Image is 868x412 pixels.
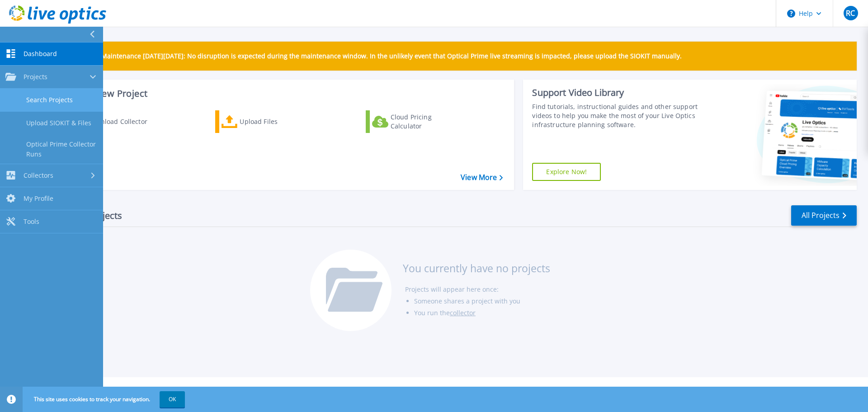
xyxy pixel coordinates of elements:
[24,218,39,226] span: Tools
[461,173,503,182] a: View More
[405,284,550,295] li: Projects will appear here once:
[450,308,476,317] a: collector
[414,307,550,319] li: You run the
[532,163,601,181] a: Explore Now!
[160,391,185,407] button: OK
[24,194,53,203] span: My Profile
[24,171,53,180] span: Collectors
[67,52,682,60] p: Scheduled Maintenance [DATE][DATE]: No disruption is expected during the maintenance window. In t...
[414,295,550,307] li: Someone shares a project with you
[366,110,467,133] a: Cloud Pricing Calculator
[391,113,463,131] div: Cloud Pricing Calculator
[64,110,165,133] a: Download Collector
[532,102,702,129] div: Find tutorials, instructional guides and other support videos to help you make the most of your L...
[24,73,47,81] span: Projects
[846,9,855,17] span: RC
[215,110,316,133] a: Upload Files
[532,87,702,99] div: Support Video Library
[24,50,57,58] span: Dashboard
[240,113,312,131] div: Upload Files
[87,113,160,131] div: Download Collector
[64,89,503,99] h3: Start a New Project
[25,391,185,407] span: This site uses cookies to track your navigation.
[791,205,857,226] a: All Projects
[403,263,550,273] h3: You currently have no projects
